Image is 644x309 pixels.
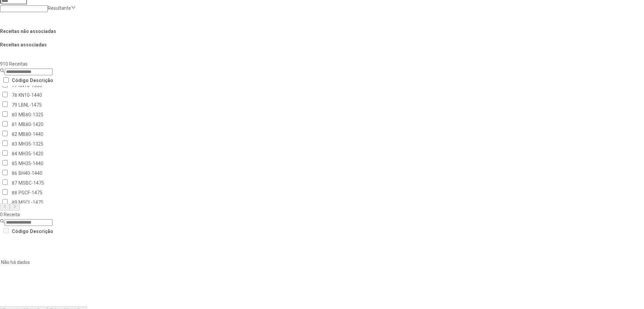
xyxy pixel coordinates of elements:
td: 85 [11,159,18,168]
td: 82 [11,129,18,139]
th: Código [11,227,29,236]
td: 77 [11,81,18,90]
td: 86 [11,168,18,178]
td: MSBC-1475 [18,178,46,187]
td: MH35-1420 [18,149,46,158]
td: BH40-1440 [18,168,46,178]
td: MB80-1420 [18,120,46,129]
td: 83 [11,139,18,148]
td: LBNL-1475 [18,100,46,109]
td: 80 [11,110,18,119]
td: 84 [11,149,18,158]
nz-select-placeholder: Resultante [48,5,71,11]
td: 87 [11,178,18,187]
td: KN10-1440 [18,90,46,100]
td: MB80-1325 [18,110,46,119]
td: 79 [11,100,18,109]
td: 78 [11,90,18,100]
td: 88 [11,188,18,197]
td: MH35-1325 [18,139,46,148]
td: 89 [11,198,18,207]
td: MB80-1440 [18,129,46,139]
th: Código [11,76,29,85]
td: MH35-1440 [18,159,46,168]
td: PGCF-1475 [18,188,46,197]
td: KN10-1335 [18,81,46,90]
td: 81 [11,120,18,129]
td: MSCL-1475 [18,198,46,207]
p: Não há dados [1,259,255,266]
th: Descrição [30,76,54,85]
th: Descrição [30,227,54,236]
